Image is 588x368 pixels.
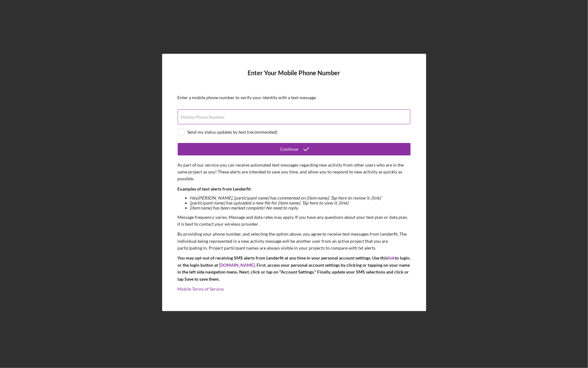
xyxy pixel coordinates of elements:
li: [item name] has been marked complete! No need to reply. [190,205,411,210]
p: You may opt-out of receiving SMS alerts from Lenderfit at any time in your personal account setti... [178,255,411,283]
a: Mobile Terms of Service [178,286,224,292]
p: By providing your phone number, and selecting the option above, you agree to receive text message... [178,231,411,251]
div: Enter a mobile phone number to verify your identity with a text message. [178,95,411,100]
a: [DOMAIN_NAME] [219,262,255,268]
button: Continue [178,143,411,155]
a: link [388,255,395,260]
div: Continue [280,143,299,155]
li: Hey [PERSON_NAME] , [participant name] has commented on [item name]. Tap here to review it. [link] [190,195,411,200]
p: Examples of text alerts from Lenderfit: [178,186,411,192]
li: [participant name] has uploaded a new file for [item name]. Tap here to view it. [link] [190,200,411,205]
p: Message frequency varies. Message and data rates may apply. If you have any questions about your ... [178,214,411,228]
label: Mobile Phone Number [181,115,225,120]
p: As part of our service you can receive automated text messages regarding new activity from other ... [178,162,411,182]
h4: Enter Your Mobile Phone Number [178,69,411,86]
div: Send my status updates by text (recommended) [188,130,278,135]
